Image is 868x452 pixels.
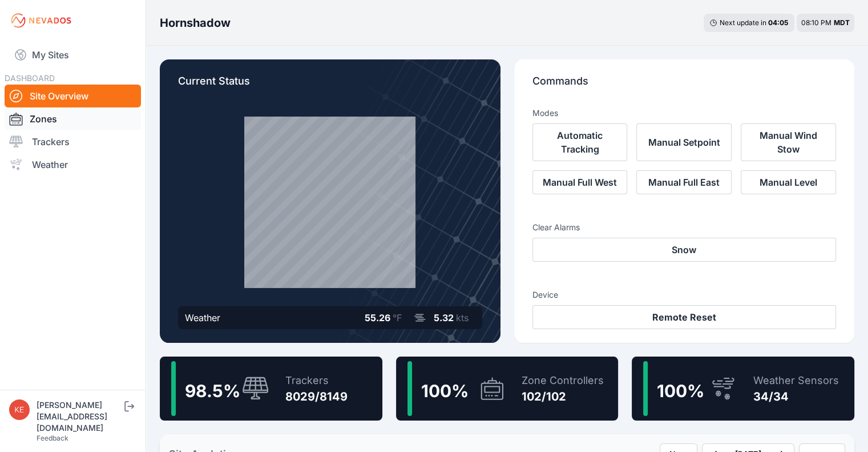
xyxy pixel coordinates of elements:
[9,11,73,30] img: Nevados
[421,381,469,401] span: 100 %
[9,399,30,420] img: kevin.west@nevados.solar
[37,399,122,434] div: [PERSON_NAME][EMAIL_ADDRESS][DOMAIN_NAME]
[532,305,837,329] button: Remote Reset
[5,130,141,153] a: Trackers
[5,73,55,83] span: DASHBOARD
[185,311,220,325] div: Weather
[532,238,837,262] button: Snow
[741,123,836,161] button: Manual Wind Stow
[657,381,704,401] span: 100 %
[456,312,469,323] span: kts
[434,312,454,323] span: 5.32
[636,123,732,161] button: Manual Setpoint
[522,389,604,405] div: 102/102
[834,18,850,27] span: MDT
[160,8,231,38] nav: Breadcrumb
[532,73,837,98] p: Commands
[178,73,482,98] p: Current Status
[522,373,604,389] div: Zone Controllers
[285,373,348,389] div: Trackers
[753,389,838,405] div: 34/34
[753,373,838,389] div: Weather Sensors
[532,107,558,119] h3: Modes
[632,357,854,421] a: 100%Weather Sensors34/34
[720,18,766,27] span: Next update in
[365,312,390,323] span: 55.26
[160,15,231,31] h3: Hornshadow
[5,153,141,176] a: Weather
[532,222,837,233] h3: Clear Alarms
[532,289,837,301] h3: Device
[37,434,68,442] a: Feedback
[5,85,141,107] a: Site Overview
[532,170,628,194] button: Manual Full West
[532,123,628,161] button: Automatic Tracking
[285,389,348,405] div: 8029/8149
[5,41,141,69] a: My Sites
[160,357,382,421] a: 98.5%Trackers8029/8149
[636,170,732,194] button: Manual Full East
[5,107,141,130] a: Zones
[396,357,619,421] a: 100%Zone Controllers102/102
[801,18,831,27] span: 08:10 PM
[393,312,402,323] span: °F
[185,381,240,401] span: 98.5 %
[741,170,836,194] button: Manual Level
[768,18,789,27] div: 04 : 05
